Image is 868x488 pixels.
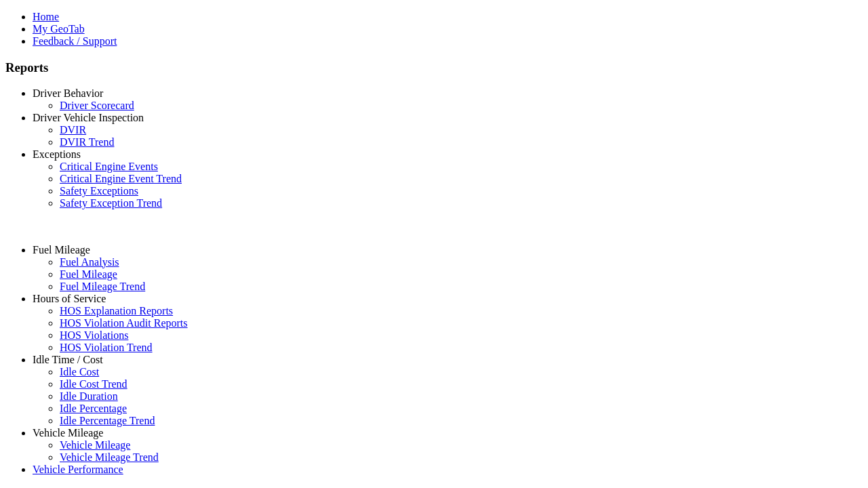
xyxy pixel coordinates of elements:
[33,23,85,35] a: My GeoTab
[33,464,123,475] a: Vehicle Performance
[60,136,114,148] a: DVIR Trend
[60,173,182,184] a: Critical Engine Event Trend
[33,148,81,160] a: Exceptions
[33,354,103,365] a: Idle Time / Cost
[60,185,138,197] a: Safety Exceptions
[60,256,119,268] a: Fuel Analysis
[5,60,863,75] h3: Reports
[60,415,155,426] a: Idle Percentage Trend
[60,161,158,172] a: Critical Engine Events
[60,268,117,280] a: Fuel Mileage
[60,124,86,136] a: DVIR
[60,366,99,378] a: Idle Cost
[60,342,153,353] a: HOS Violation Trend
[33,244,90,256] a: Fuel Mileage
[60,329,128,341] a: HOS Violations
[60,100,134,111] a: Driver Scorecard
[33,87,103,99] a: Driver Behavior
[60,403,127,414] a: Idle Percentage
[60,281,145,292] a: Fuel Mileage Trend
[60,197,162,209] a: Safety Exception Trend
[33,112,144,123] a: Driver Vehicle Inspection
[60,378,127,390] a: Idle Cost Trend
[60,451,159,463] a: Vehicle Mileage Trend
[33,11,59,22] a: Home
[60,305,173,317] a: HOS Explanation Reports
[33,293,106,304] a: Hours of Service
[60,439,130,451] a: Vehicle Mileage
[33,35,117,47] a: Feedback / Support
[60,317,188,329] a: HOS Violation Audit Reports
[60,390,118,402] a: Idle Duration
[33,427,103,439] a: Vehicle Mileage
